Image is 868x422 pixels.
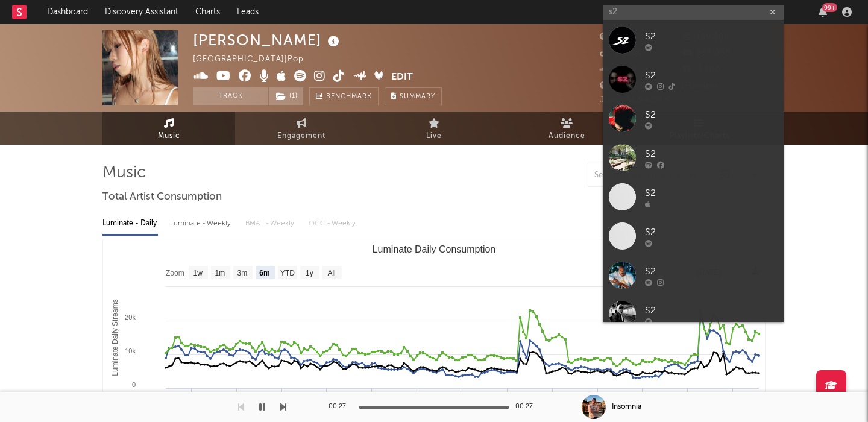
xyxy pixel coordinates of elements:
span: 97,127 [600,33,640,41]
span: 8,234 [600,66,637,74]
div: S2 [645,146,778,161]
text: Luminate Daily Consumption [373,244,496,254]
button: Edit [391,70,413,85]
span: Audience [549,129,585,143]
span: Engagement [277,129,325,143]
div: Luminate - Weekly [170,213,233,234]
text: 1y [306,269,313,277]
a: S2 [603,60,784,99]
a: S2 [603,99,784,138]
div: [PERSON_NAME] [193,30,342,50]
div: S2 [645,264,778,279]
div: S2 [645,225,778,239]
span: Music [158,129,180,143]
span: Summary [400,93,435,100]
a: Audience [500,112,633,145]
span: 36,000 [600,49,643,57]
button: 99+ [819,7,827,17]
a: S2 [603,177,784,216]
span: 315,228 Monthly Listeners [600,82,719,90]
a: Benchmark [309,87,379,105]
div: S2 [645,107,778,122]
div: 00:27 [329,400,353,414]
a: S2 [603,138,784,177]
div: S2 [645,303,778,318]
text: YTD [280,269,295,277]
button: (1) [269,87,303,105]
text: 3m [237,269,248,277]
input: Search for artists [603,5,784,20]
a: S2 [603,256,784,295]
div: 99 + [822,3,837,12]
div: Luminate - Daily [102,213,158,234]
a: S2 [603,216,784,256]
input: Search by song name or URL [588,171,715,180]
a: Engagement [235,112,368,145]
div: Insomnia [612,402,641,412]
a: S2 [603,295,784,334]
div: S2 [645,186,778,200]
span: Live [426,129,442,143]
a: Live [368,112,500,145]
a: S2 [603,20,784,60]
span: Benchmark [326,90,372,104]
text: 1m [215,269,225,277]
button: Summary [385,87,442,105]
a: Music [102,112,235,145]
text: 6m [259,269,269,277]
div: [GEOGRAPHIC_DATA] | Pop [193,52,318,67]
div: 00:27 [515,400,539,414]
span: Jump Score: 54.6 [600,96,671,104]
span: ( 1 ) [268,87,304,105]
span: Total Artist Consumption [102,190,222,204]
text: All [327,269,335,277]
button: Track [193,87,268,105]
div: S2 [645,29,778,43]
div: S2 [645,68,778,83]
